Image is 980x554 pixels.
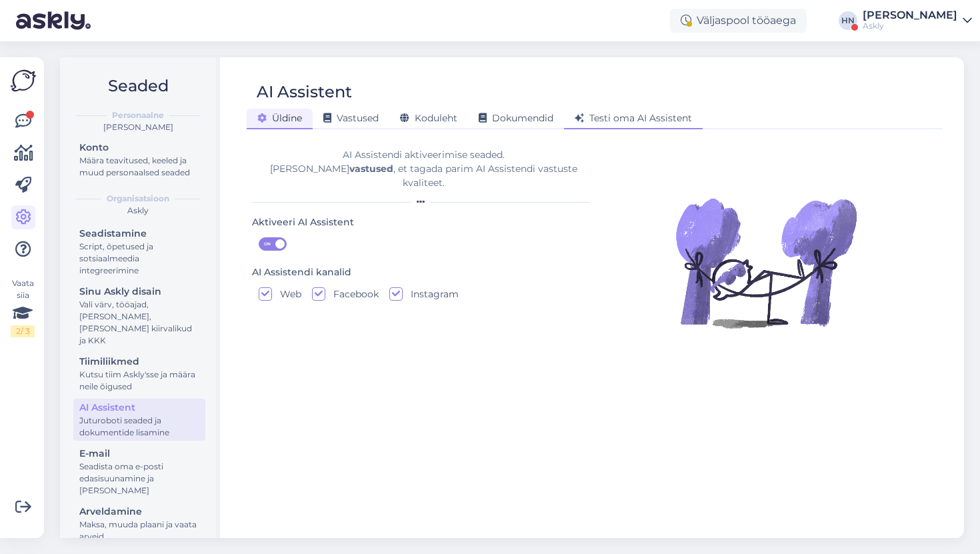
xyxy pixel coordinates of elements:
div: Sinu Askly disain [79,285,199,299]
div: Arveldamine [79,505,199,519]
label: Facebook [325,287,379,301]
span: Vastused [323,112,379,124]
div: E-mail [79,447,199,461]
div: Askly [863,21,957,31]
b: vastused [349,163,393,175]
span: Koduleht [400,112,457,124]
span: Dokumendid [479,112,553,124]
div: Seadista oma e-posti edasisuunamine ja [PERSON_NAME] [79,461,199,497]
div: Seadistamine [79,227,199,241]
span: ON [259,238,275,250]
div: [PERSON_NAME] [863,10,957,21]
div: Tiimiliikmed [79,355,199,369]
div: Väljaspool tööaega [670,9,807,33]
img: Askly Logo [11,68,36,93]
a: [PERSON_NAME]Askly [863,10,972,31]
div: Askly [71,205,205,217]
div: Maksa, muuda plaani ja vaata arveid [79,519,199,543]
span: Testi oma AI Assistent [575,112,692,124]
div: Vali värv, tööajad, [PERSON_NAME], [PERSON_NAME] kiirvalikud ja KKK [79,299,199,347]
label: Web [272,287,301,301]
a: TiimiliikmedKutsu tiim Askly'sse ja määra neile õigused [73,353,205,395]
label: Instagram [403,287,459,301]
div: Konto [79,141,199,155]
div: [PERSON_NAME] [71,121,205,133]
h2: Seaded [71,73,205,99]
div: Vaata siia [11,277,35,337]
div: AI Assistent [79,401,199,415]
a: ArveldamineMaksa, muuda plaani ja vaata arveid [73,503,205,545]
a: AI AssistentJuturoboti seaded ja dokumentide lisamine [73,399,205,441]
div: Script, õpetused ja sotsiaalmeedia integreerimine [79,241,199,277]
div: AI Assistent [257,79,352,105]
span: Üldine [257,112,302,124]
div: 2 / 3 [11,325,35,337]
div: HN [839,11,857,30]
div: Kutsu tiim Askly'sse ja määra neile õigused [79,369,199,393]
img: Illustration [673,169,859,356]
div: Määra teavitused, keeled ja muud personaalsed seaded [79,155,199,179]
div: AI Assistendi kanalid [252,265,351,280]
a: SeadistamineScript, õpetused ja sotsiaalmeedia integreerimine [73,225,205,279]
div: AI Assistendi aktiveerimise seaded. [PERSON_NAME] , et tagada parim AI Assistendi vastuste kvalit... [252,148,595,190]
b: Personaalne [112,109,164,121]
a: Sinu Askly disainVali värv, tööajad, [PERSON_NAME], [PERSON_NAME] kiirvalikud ja KKK [73,283,205,349]
b: Organisatsioon [107,193,169,205]
a: KontoMäära teavitused, keeled ja muud personaalsed seaded [73,139,205,181]
div: Aktiveeri AI Assistent [252,215,354,230]
a: E-mailSeadista oma e-posti edasisuunamine ja [PERSON_NAME] [73,445,205,499]
div: Juturoboti seaded ja dokumentide lisamine [79,415,199,439]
